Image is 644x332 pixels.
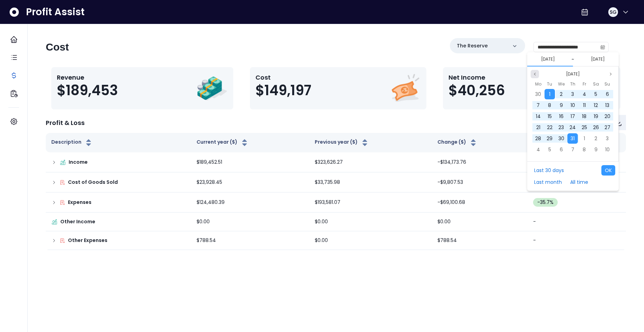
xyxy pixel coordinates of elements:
span: -35.7 % [537,199,554,206]
td: $124,480.39 [191,192,310,213]
div: 15 Jul 2025 [544,111,555,122]
td: $323,626.27 [309,152,432,172]
div: 29 Jul 2025 [544,133,555,144]
span: 3 [606,135,609,142]
span: 10 [571,102,575,109]
div: 26 Jul 2025 [590,122,601,133]
span: 26 [593,124,599,131]
div: 30 Jun 2025 [532,89,544,100]
svg: page previous [533,72,537,76]
button: Select month [563,70,583,78]
span: 18 [582,113,586,120]
span: 23 [558,124,564,131]
p: Other Expenses [68,237,107,244]
div: 08 Aug 2025 [578,144,590,155]
span: 17 [571,113,575,120]
td: $0.00 [309,213,432,231]
span: 10 [605,146,610,153]
div: 20 Jul 2025 [602,111,613,122]
span: Fr [583,80,586,88]
button: Current year ($) [197,138,249,147]
span: 6 [606,91,609,98]
div: 18 Jul 2025 [578,111,590,122]
div: Thursday [567,80,578,89]
p: Profit & Loss [46,118,85,127]
p: Cost [255,73,311,82]
span: Mo [535,80,541,88]
span: 4 [537,146,540,153]
td: $0.00 [191,213,310,231]
div: 02 Aug 2025 [590,133,601,144]
p: Other Income [60,218,95,225]
span: 12 [594,102,598,109]
td: $0.00 [432,213,528,231]
div: 01 Jul 2025 [544,89,555,100]
span: 30 [558,135,564,142]
img: Revenue [197,73,228,104]
span: 3 [571,91,574,98]
span: 1 [584,135,585,142]
span: 14 [536,113,541,120]
div: 09 Jul 2025 [556,100,567,111]
button: Previous month [531,70,539,78]
div: 11 Jul 2025 [578,100,590,111]
div: 28 Jul 2025 [532,133,544,144]
div: Sunday [602,80,613,89]
div: 13 Jul 2025 [602,100,613,111]
span: 27 [604,124,610,131]
span: 6 [560,146,563,153]
span: 13 [605,102,609,109]
h2: Cost [46,41,69,53]
span: Profit Assist [26,6,85,18]
span: 8 [583,146,586,153]
span: $189,453 [57,82,118,99]
span: 5 [594,91,597,98]
div: 21 Jul 2025 [532,122,544,133]
span: $149,197 [255,82,311,99]
div: 17 Jul 2025 [567,111,578,122]
button: All time [567,177,592,187]
span: 25 [582,124,587,131]
button: Description [51,138,93,147]
div: 06 Jul 2025 [602,89,613,100]
div: 23 Jul 2025 [556,122,567,133]
td: $788.54 [432,231,528,250]
td: -$134,173.76 [432,152,528,172]
span: 31 [571,135,575,142]
div: Wednesday [556,80,567,89]
span: 7 [571,146,574,153]
p: Income [69,159,88,166]
div: Tuesday [544,80,555,89]
span: 1 [549,91,550,98]
span: 22 [547,124,552,131]
div: 24 Jul 2025 [567,122,578,133]
span: ~ [572,56,574,63]
div: 03 Aug 2025 [602,133,613,144]
div: 05 Jul 2025 [590,89,601,100]
button: Last 30 days [531,165,567,176]
img: Cost [390,73,421,104]
div: 22 Jul 2025 [544,122,555,133]
span: Tu [547,80,552,88]
div: Monday [532,80,544,89]
button: OK [601,165,615,176]
span: 16 [559,113,564,120]
span: SG [610,9,617,16]
span: $40,256 [449,82,505,99]
div: 02 Jul 2025 [556,89,567,100]
td: $788.54 [191,231,310,250]
span: 24 [569,124,576,131]
p: Expenses [68,199,92,206]
span: 19 [594,113,598,120]
div: 08 Jul 2025 [544,100,555,111]
div: 05 Aug 2025 [544,144,555,155]
div: 19 Jul 2025 [590,111,601,122]
span: Sa [593,80,599,88]
div: 31 Jul 2025 [567,133,578,144]
td: - [528,213,626,231]
button: Previous year ($) [315,138,369,147]
span: 8 [548,102,551,109]
span: 2 [594,135,597,142]
div: 30 Jul 2025 [556,133,567,144]
button: Select end date [588,55,608,63]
